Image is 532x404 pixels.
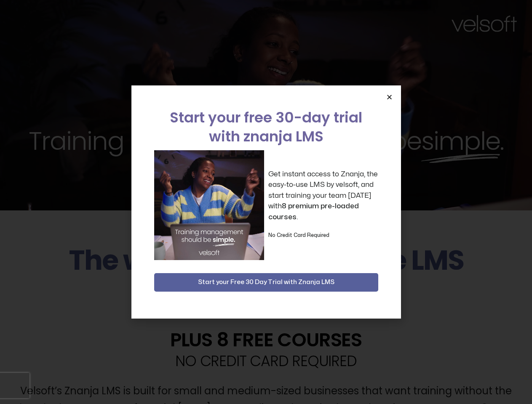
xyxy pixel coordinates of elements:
[268,233,329,238] strong: No Credit Card Required
[268,169,378,223] p: Get instant access to Znanja, the easy-to-use LMS by velsoft, and start training your team [DATE]...
[268,202,359,221] strong: 8 premium pre-loaded courses
[154,108,378,146] h2: Start your free 30-day trial with znanja LMS
[154,273,378,292] button: Start your Free 30 Day Trial with Znanja LMS
[154,150,264,260] img: a woman sitting at her laptop dancing
[386,94,393,100] a: Close
[198,277,334,287] span: Start your Free 30 Day Trial with Znanja LMS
